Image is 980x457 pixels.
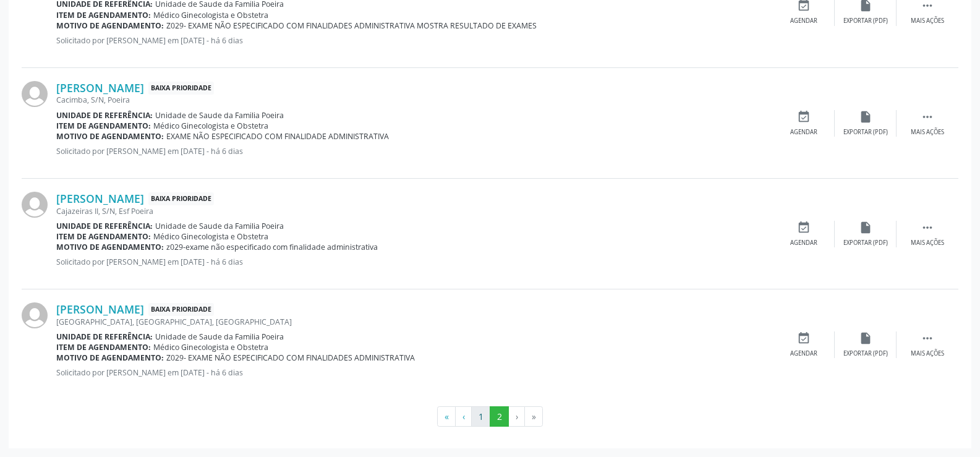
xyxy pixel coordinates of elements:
p: Solicitado por [PERSON_NAME] em [DATE] - há 6 dias [56,35,773,46]
div: Exportar (PDF) [843,128,888,137]
b: Motivo de agendamento: [56,242,164,252]
div: Agendar [790,349,817,358]
img: img [22,81,48,107]
span: Baixa Prioridade [148,82,214,95]
i: event_available [797,221,811,234]
a: [PERSON_NAME] [56,192,144,205]
div: Exportar (PDF) [843,17,888,25]
i: insert_drive_file [859,110,872,124]
button: Go to previous page [455,406,472,427]
i: event_available [797,110,811,124]
div: Mais ações [911,239,944,247]
p: Solicitado por [PERSON_NAME] em [DATE] - há 6 dias [56,146,773,156]
div: Cacimba, S/N, Poeira [56,95,773,105]
span: Unidade de Saude da Familia Poeira [155,110,284,121]
span: Médico Ginecologista e Obstetra [153,121,268,131]
span: EXAME NÃO ESPECIFICADO COM FINALIDADE ADMINISTRATIVA [166,131,389,142]
i:  [921,221,934,234]
span: Z029- EXAME NÃO ESPECIFICADO COM FINALIDADES ADMINISTRATIVA MOSTRA RESULTADO DE EXAMES [166,20,537,31]
b: Unidade de referência: [56,331,153,342]
span: Médico Ginecologista e Obstetra [153,10,268,20]
b: Motivo de agendamento: [56,20,164,31]
span: Médico Ginecologista e Obstetra [153,231,268,242]
b: Item de agendamento: [56,231,151,242]
div: Agendar [790,239,817,247]
span: Unidade de Saude da Familia Poeira [155,331,284,342]
div: Cajazeiras II, S/N, Esf Poeira [56,206,773,216]
div: [GEOGRAPHIC_DATA], [GEOGRAPHIC_DATA], [GEOGRAPHIC_DATA] [56,317,773,327]
div: Mais ações [911,128,944,137]
p: Solicitado por [PERSON_NAME] em [DATE] - há 6 dias [56,257,773,267]
b: Item de agendamento: [56,10,151,20]
img: img [22,302,48,328]
img: img [22,192,48,218]
button: Go to page 2 [490,406,509,427]
span: Baixa Prioridade [148,303,214,316]
div: Mais ações [911,349,944,358]
b: Unidade de referência: [56,110,153,121]
div: Exportar (PDF) [843,349,888,358]
p: Solicitado por [PERSON_NAME] em [DATE] - há 6 dias [56,367,773,378]
a: [PERSON_NAME] [56,302,144,316]
button: Go to page 1 [471,406,490,427]
b: Unidade de referência: [56,221,153,231]
div: Agendar [790,128,817,137]
b: Item de agendamento: [56,342,151,352]
span: Unidade de Saude da Familia Poeira [155,221,284,231]
span: z029-exame não especificado com finalidade administrativa [166,242,378,252]
div: Mais ações [911,17,944,25]
div: Agendar [790,17,817,25]
b: Item de agendamento: [56,121,151,131]
b: Motivo de agendamento: [56,131,164,142]
i:  [921,331,934,345]
button: Go to first page [437,406,456,427]
i:  [921,110,934,124]
i: insert_drive_file [859,331,872,345]
span: Z029- EXAME NÃO ESPECIFICADO COM FINALIDADES ADMINISTRATIVA [166,352,415,363]
i: event_available [797,331,811,345]
span: Baixa Prioridade [148,192,214,205]
b: Motivo de agendamento: [56,352,164,363]
i: insert_drive_file [859,221,872,234]
span: Médico Ginecologista e Obstetra [153,342,268,352]
div: Exportar (PDF) [843,239,888,247]
ul: Pagination [22,406,958,427]
a: [PERSON_NAME] [56,81,144,95]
